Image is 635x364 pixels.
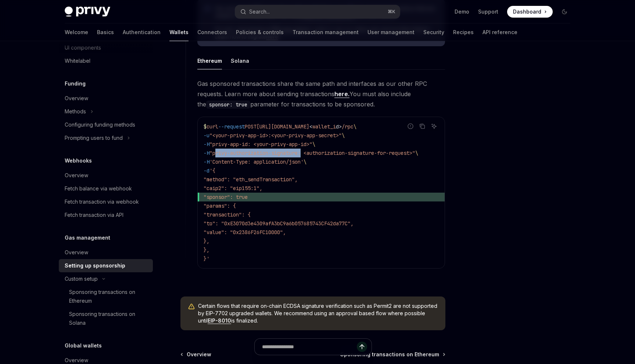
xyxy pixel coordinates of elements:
button: Solana [231,52,249,69]
a: API reference [482,23,517,41]
span: \ [342,132,345,139]
a: Support [478,8,498,15]
span: "value": "0x2386F26FC10000", [204,229,286,236]
button: Toggle dark mode [559,6,570,18]
span: 'Content-Type: application/json' [209,159,304,165]
h5: Gas management [65,233,110,242]
div: Custom setup [65,274,98,283]
span: [URL][DOMAIN_NAME] [256,123,309,130]
a: Dashboard [507,6,553,18]
span: \ [312,141,315,148]
span: curl [207,123,218,130]
span: POST [245,123,256,130]
input: Ask a question... [262,339,357,355]
span: Gas sponsored transactions share the same path and interfaces as our other RPC requests. Learn mo... [197,79,445,109]
button: Search...⌘K [235,5,400,18]
div: Fetch transaction via API [65,211,123,219]
span: \ [354,123,356,130]
button: Prompting users to fund [59,131,153,145]
button: Send message [357,342,367,352]
a: Basics [97,23,114,41]
span: }, [204,247,209,253]
div: Overview [65,171,88,180]
a: Overview [59,246,153,259]
span: Dashboard [513,8,541,15]
a: Setting up sponsorship [59,259,153,272]
span: wallet_i [312,123,336,130]
span: Certain flows that require on-chain ECDSA signature verification such as Permit2 are not supporte... [198,302,438,324]
span: -H [204,150,209,156]
span: --request [218,123,245,130]
span: \ [415,150,418,156]
span: -d [204,167,209,174]
span: }, [204,238,209,244]
a: Transaction management [293,23,359,41]
span: \ [304,159,306,165]
img: dark logo [65,7,110,17]
a: Wallets [169,23,189,41]
a: Policies & controls [236,23,284,41]
div: Whitelabel [65,57,90,65]
a: Recipes [453,23,474,41]
code: sponsor: true [206,101,250,109]
span: }' [204,255,209,262]
div: Methods [65,107,86,116]
a: Configuring funding methods [59,118,153,131]
svg: Warning [188,303,195,310]
a: Demo [455,8,469,15]
button: Ethereum [197,52,222,69]
span: "caip2": "eip155:1", [204,185,262,192]
span: d [336,123,339,130]
span: $ [204,123,207,130]
span: '{ [209,167,215,174]
span: "params": { [204,203,236,209]
a: Sponsoring transactions on Ethereum [59,285,153,307]
div: Configuring funding methods [65,120,135,129]
div: Overview [65,94,88,103]
a: Overview [59,169,153,182]
a: Connectors [197,23,227,41]
a: User management [367,23,415,41]
span: "<your-privy-app-id>:<your-privy-app-secret>" [209,132,342,139]
button: Report incorrect code [406,121,415,131]
a: Overview [59,92,153,105]
a: Sponsoring transactions on Solana [59,307,153,330]
span: "transaction": { [204,211,251,218]
span: "privy-app-id: <your-privy-app-id>" [209,141,312,148]
span: "sponsor": true [204,194,248,200]
div: Setting up sponsorship [65,261,125,270]
div: Sponsoring transactions on Solana [69,310,148,327]
a: here. [334,90,349,98]
button: Copy the contents from the code block [417,121,427,131]
a: Whitelabel [59,54,153,68]
span: "method": "eth_sendTransaction", [204,176,298,183]
div: Overview [65,248,88,257]
button: Methods [59,105,153,118]
h5: Webhooks [65,156,92,165]
div: Search... [249,7,270,16]
a: Fetch transaction via webhook [59,195,153,208]
a: Welcome [65,23,88,41]
h5: Funding [65,79,86,88]
span: < [309,123,312,130]
span: "privy-authorization-signature: <authorization-signature-for-request>" [209,150,415,156]
button: Custom setup [59,272,153,285]
span: -u [204,132,209,139]
button: Ask AI [429,121,439,131]
a: Fetch transaction via API [59,208,153,222]
h5: Global wallets [65,341,102,350]
a: Fetch balance via webhook [59,182,153,195]
div: Sponsoring transactions on Ethereum [69,288,148,305]
div: Fetch balance via webhook [65,184,132,193]
div: Fetch transaction via webhook [65,197,139,206]
span: "to": "0xE3070d3e4309afA3bC9a6b057685743CF42da77C", [204,220,354,227]
a: EIP-8010 [208,317,231,324]
span: > [339,123,342,130]
span: /rpc [342,123,354,130]
div: Prompting users to fund [65,134,123,142]
a: Authentication [123,23,161,41]
a: Security [423,23,444,41]
span: -H [204,141,209,148]
span: -H [204,159,209,165]
span: ⌘ K [388,9,395,15]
